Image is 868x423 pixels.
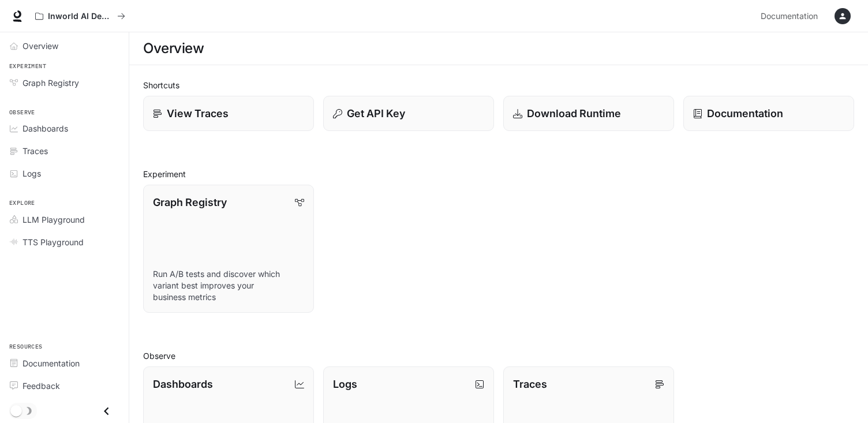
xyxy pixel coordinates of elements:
a: Traces [5,141,124,161]
span: Traces [23,145,48,157]
button: All workspaces [30,5,130,28]
a: LLM Playground [5,209,124,230]
p: View Traces [167,106,229,121]
span: Dashboards [23,122,68,134]
p: Run A/B tests and discover which variant best improves your business metrics [153,268,304,303]
span: Graph Registry [23,77,79,89]
span: Feedback [23,380,60,392]
a: Documentation [5,353,124,373]
a: Graph RegistryRun A/B tests and discover which variant best improves your business metrics [143,185,314,313]
a: View Traces [143,96,314,131]
a: Download Runtime [503,96,674,131]
p: Get API Key [347,106,405,121]
p: Logs [333,376,357,392]
p: Dashboards [153,376,213,392]
a: Documentation [756,5,826,28]
p: Traces [513,376,547,392]
span: Dark mode toggle [10,404,22,417]
p: Download Runtime [527,106,621,121]
p: Documentation [707,106,783,121]
span: Overview [23,40,58,52]
h2: Experiment [143,168,854,180]
span: Documentation [23,357,80,369]
a: Feedback [5,376,124,396]
h2: Shortcuts [143,79,854,91]
p: Graph Registry [153,194,227,210]
span: Documentation [761,9,818,24]
a: Graph Registry [5,73,124,93]
h2: Observe [143,350,854,362]
a: Overview [5,36,124,56]
a: TTS Playground [5,232,124,252]
h1: Overview [143,37,204,60]
a: Documentation [683,96,854,131]
span: Logs [23,167,41,179]
a: Logs [5,163,124,184]
button: Get API Key [323,96,494,131]
p: Inworld AI Demos [48,12,113,21]
a: Dashboards [5,118,124,138]
span: TTS Playground [23,236,84,248]
span: LLM Playground [23,214,85,226]
button: Close drawer [93,399,119,423]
